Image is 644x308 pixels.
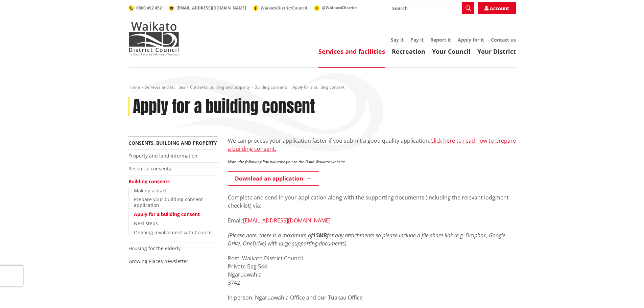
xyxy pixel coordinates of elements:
[128,22,179,55] img: Waikato District Council - Te Kaunihera aa Takiwaa o Waikato
[477,47,516,55] a: Your District
[228,137,516,152] a: Click here to read how to prepare a building consent.
[128,5,162,11] a: 0800 492 452
[228,293,516,302] p: In person: Ngaruawahia Office and our Tuakau Office
[128,84,140,90] a: Home
[145,84,185,90] a: Services and facilities
[478,2,516,14] a: Account
[391,37,404,43] a: Say it
[228,159,346,165] em: Note: the following link will take you to the Build Waikato website.
[255,84,288,90] a: Building consents
[133,97,315,117] h1: Apply for a building consent
[491,37,516,43] a: Contact us
[128,140,217,146] a: Consents, building and property
[613,280,637,304] iframe: Messenger Launcher
[322,5,357,10] span: @WaikatoDistrict
[134,187,166,194] a: Making a start
[128,85,516,90] nav: breadcrumb
[128,245,181,252] a: Housing for the elderly
[430,37,451,43] a: Report it
[313,232,327,239] strong: 15MB
[169,5,246,11] a: [EMAIL_ADDRESS][DOMAIN_NAME]
[128,178,170,185] a: Building consents
[388,2,474,14] input: Search input
[432,47,471,55] a: Your Council
[134,220,158,227] a: Next steps
[134,229,212,236] a: Ongoing involvement with Council
[128,152,197,159] a: Property and land information
[176,5,246,11] span: [EMAIL_ADDRESS][DOMAIN_NAME]
[410,37,424,43] a: Pay it
[228,137,516,153] p: We can process your application faster if you submit a good quality application.
[261,5,307,11] span: WaikatoDistrictCouncil
[318,47,385,55] a: Services and facilities
[128,258,188,264] a: Growing Places newsletter
[243,217,331,224] a: [EMAIL_ADDRESS][DOMAIN_NAME]
[134,211,200,217] a: Apply for a building consent
[314,5,357,10] a: @WaikatoDistrict
[292,84,344,90] span: Apply for a building consent
[228,171,319,186] a: Download an application
[392,47,425,55] a: Recreation
[128,165,171,172] a: Resource consents
[190,84,250,90] a: Consents, building and property
[136,5,162,11] span: 0800 492 452
[253,5,307,11] a: WaikatoDistrictCouncil
[228,216,516,224] p: Email:
[228,254,516,287] p: Post: Waikato District Council Private Bag 544 Ngaruawahia 3742
[134,196,203,208] a: Prepare your building consent application
[458,37,484,43] a: Apply for it
[228,232,505,247] em: (Please note, there is a maximum of for any attachments so please include a file share link (e.g....
[228,193,516,210] p: Complete and send in your application along with the supporting documents (including the relevant...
